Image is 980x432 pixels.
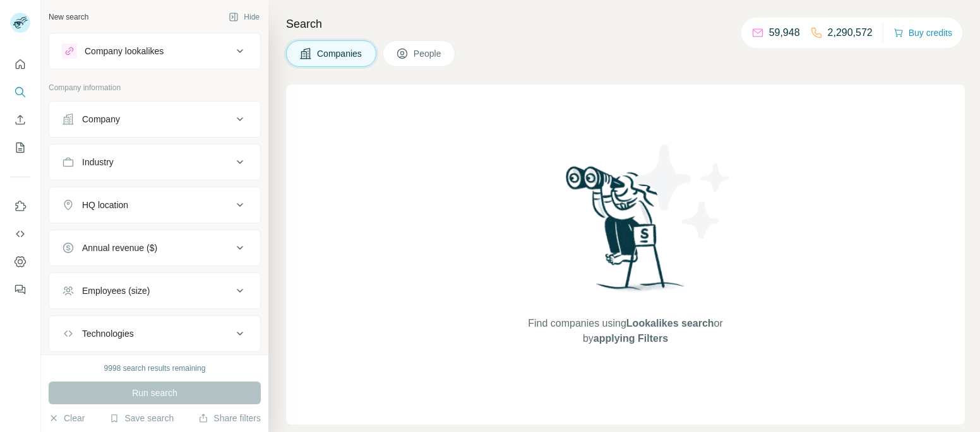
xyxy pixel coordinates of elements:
[626,318,714,329] span: Lookalikes search
[49,104,260,134] button: Company
[104,363,206,374] div: 9998 search results remaining
[49,147,260,177] button: Industry
[626,135,739,248] img: Surfe Illustration - Stars
[49,36,260,66] button: Company lookalikes
[49,190,260,220] button: HQ location
[10,195,30,218] button: Use Surfe on LinkedIn
[594,333,668,344] span: applying Filters
[109,412,174,424] button: Save search
[198,412,261,424] button: Share filters
[317,47,363,60] span: Companies
[82,199,128,211] div: HQ location
[49,11,88,23] div: New search
[49,318,260,349] button: Technologies
[414,47,443,60] span: People
[10,278,30,301] button: Feedback
[82,242,157,254] div: Annual revenue ($)
[524,316,726,346] span: Find companies using or by
[49,82,261,93] p: Company information
[828,25,873,40] p: 2,290,572
[82,113,120,126] div: Company
[10,53,30,76] button: Quick start
[893,24,952,42] button: Buy credits
[82,284,150,297] div: Employees (size)
[10,223,30,245] button: Use Surfe API
[49,412,85,424] button: Clear
[49,276,260,306] button: Employees (size)
[10,81,30,103] button: Search
[10,108,30,131] button: Enrich CSV
[49,233,260,263] button: Annual revenue ($)
[82,327,134,340] div: Technologies
[769,25,800,40] p: 59,948
[286,15,965,33] h4: Search
[220,8,268,26] button: Hide
[82,156,114,168] div: Industry
[85,45,164,57] div: Company lookalikes
[560,163,691,303] img: Surfe Illustration - Woman searching with binoculars
[10,250,30,273] button: Dashboard
[10,136,30,159] button: My lists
